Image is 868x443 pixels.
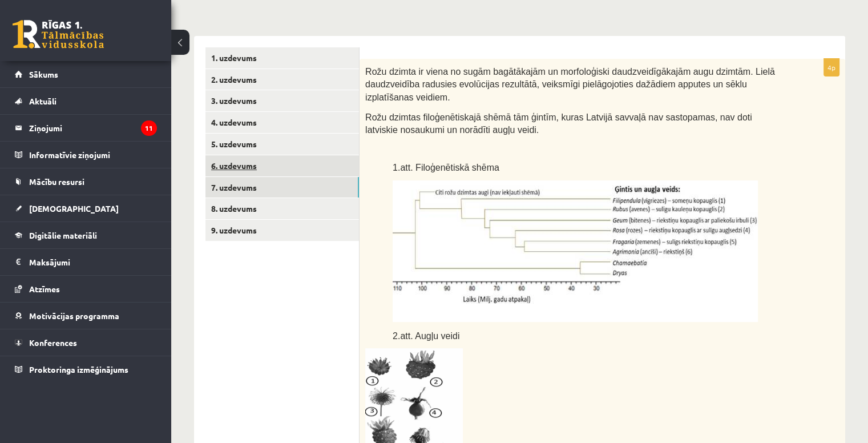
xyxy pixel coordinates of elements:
legend: Maksājumi [29,249,157,275]
legend: Ziņojumi [29,115,157,141]
span: Aktuāli [29,96,56,106]
span: Motivācijas programma [29,311,119,321]
a: 9. uzdevums [205,220,359,241]
i: 11 [141,120,157,136]
a: Digitālie materiāli [15,222,157,248]
a: 7. uzdevums [205,177,359,198]
a: Konferences [15,329,157,356]
span: [DEMOGRAPHIC_DATA] [29,203,119,214]
a: Informatīvie ziņojumi [15,142,157,168]
span: Rožu dzimta ir viena no sugām bagātākajām un morfoloģiski daudzveidīgākajām augu dzimtām. Lielā d... [365,67,775,102]
legend: Informatīvie ziņojumi [29,142,157,168]
span: Atzīmes [29,284,60,294]
span: Proktoringa izmēģinājums [29,364,128,374]
a: Atzīmes [15,276,157,302]
span: Mācību resursi [29,176,84,187]
a: [DEMOGRAPHIC_DATA] [15,195,157,221]
img: A graph with a number of objects Description automatically generated with medium confidence [393,180,758,322]
a: Aktuāli [15,88,157,114]
a: 8. uzdevums [205,198,359,219]
a: 1. uzdevums [205,47,359,69]
span: 1.att. Filoģenētiskā shēma [393,163,499,172]
a: 4. uzdevums [205,112,359,133]
span: 2.att. Augļu veidi [393,331,459,341]
a: 5. uzdevums [205,134,359,155]
a: Rīgas 1. Tālmācības vidusskola [13,20,104,49]
a: 6. uzdevums [205,155,359,176]
p: 4p [823,58,839,76]
a: 2. uzdevums [205,69,359,90]
a: Mācību resursi [15,168,157,195]
span: Digitālie materiāli [29,230,97,240]
span: Rožu dzimtas filoģenētiskajā shēmā tām ģintīm, kuras Latvijā savvaļā nav sastopamas, nav doti lat... [365,112,752,135]
span: Sākums [29,69,58,79]
a: Sākums [15,61,157,87]
a: Motivācijas programma [15,303,157,329]
a: 3. uzdevums [205,90,359,111]
a: Ziņojumi11 [15,115,157,141]
span: Konferences [29,337,77,348]
a: Maksājumi [15,249,157,275]
a: Proktoringa izmēģinājums [15,356,157,382]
